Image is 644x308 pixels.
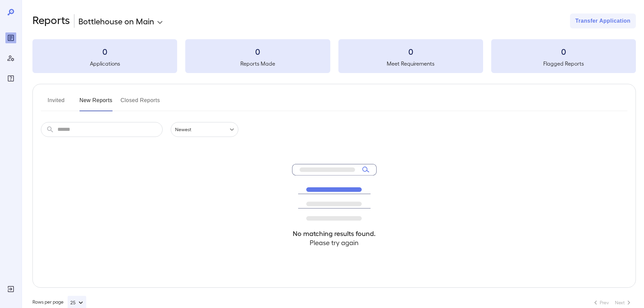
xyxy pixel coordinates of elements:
h5: Flagged Reports [491,60,636,68]
h3: 0 [491,46,636,57]
summary: 0Applications0Reports Made0Meet Requirements0Flagged Reports [32,39,636,73]
button: Invited [41,95,71,111]
button: Closed Reports [121,95,160,111]
div: Log Out [5,284,16,294]
h3: 0 [32,46,177,57]
p: Bottlehouse on Main [78,16,154,26]
h3: 0 [185,46,330,57]
h4: No matching results found. [292,229,377,238]
button: Transfer Application [570,14,636,28]
h5: Reports Made [185,60,330,68]
h5: Applications [32,60,177,68]
h2: Reports [32,14,70,28]
div: Manage Users [5,53,16,64]
div: Reports [5,32,16,43]
div: Newest [171,122,238,137]
div: FAQ [5,73,16,84]
button: New Reports [79,95,113,111]
h5: Meet Requirements [338,60,483,68]
nav: pagination navigation [589,297,636,308]
h4: Please try again [292,238,377,247]
h3: 0 [338,46,483,57]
